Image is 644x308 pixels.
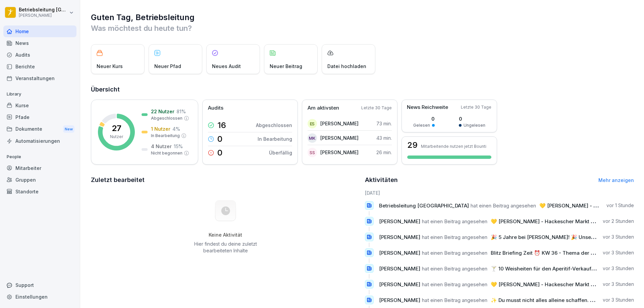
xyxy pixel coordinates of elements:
[3,61,76,72] a: Berichte
[464,122,485,128] p: Ungelesen
[379,265,420,272] span: [PERSON_NAME]
[217,135,222,143] p: 0
[327,63,366,70] p: Datei hochladen
[154,63,181,70] p: Neuer Pfad
[379,234,420,240] span: [PERSON_NAME]
[320,149,359,156] p: [PERSON_NAME]
[422,281,487,288] span: hat einen Beitrag angesehen
[212,63,241,70] p: Neues Audit
[3,174,76,186] a: Gruppen
[269,149,292,156] p: Überfällig
[376,134,392,141] p: 43 min.
[365,189,634,196] h6: [DATE]
[151,150,182,156] p: Nicht begonnen
[151,125,170,132] p: 1 Nutzer
[421,144,486,149] p: Mitarbeitende nutzen jetzt Bounti
[3,279,76,291] div: Support
[3,123,76,135] div: Dokumente
[376,120,392,127] p: 73 min.
[603,234,634,240] p: vor 3 Stunden
[192,241,259,254] p: Hier findest du deine zuletzt bearbeiteten Inhalte
[320,120,359,127] p: [PERSON_NAME]
[192,232,259,238] h5: Keine Aktivität
[3,186,76,197] a: Standorte
[422,297,487,303] span: hat einen Beitrag angesehen
[217,121,226,129] p: 16
[407,141,418,149] h3: 29
[91,12,634,23] h1: Guten Tag, Betriebsleitung
[308,148,317,157] div: SS
[603,297,634,303] p: vor 3 Stunden
[361,105,392,111] p: Letzte 30 Tage
[422,218,487,225] span: hat einen Beitrag angesehen
[172,125,180,132] p: 4 %
[413,115,435,122] p: 0
[3,135,76,147] a: Automatisierungen
[176,108,186,115] p: 81 %
[308,104,339,112] p: Am aktivsten
[3,111,76,123] a: Pfade
[270,63,302,70] p: Neuer Beitrag
[258,135,292,142] p: In Bearbeitung
[63,125,74,133] div: New
[379,281,420,288] span: [PERSON_NAME]
[3,25,76,37] a: Home
[413,122,430,128] p: Gelesen
[471,202,536,209] span: hat einen Beitrag angesehen
[151,115,182,121] p: Abgeschlossen
[422,265,487,272] span: hat einen Beitrag angesehen
[606,202,634,209] p: vor 1 Stunde
[3,291,76,303] a: Einstellungen
[91,175,360,185] h2: Zuletzt bearbeitet
[208,104,223,112] p: Audits
[422,234,487,240] span: hat einen Beitrag angesehen
[3,37,76,49] a: News
[3,151,76,162] p: People
[151,143,172,150] p: 4 Nutzer
[19,13,68,18] p: [PERSON_NAME]
[603,281,634,288] p: vor 3 Stunden
[598,177,634,183] a: Mehr anzeigen
[97,63,123,70] p: Neuer Kurs
[217,149,222,157] p: 0
[91,23,634,34] p: Was möchtest du heute tun?
[379,297,420,303] span: [PERSON_NAME]
[365,175,398,185] h2: Aktivitäten
[3,49,76,61] a: Audits
[459,115,485,122] p: 0
[91,85,634,94] h2: Übersicht
[3,123,76,135] a: DokumenteNew
[3,162,76,174] a: Mitarbeiter
[379,202,469,209] span: Betriebsleitung [GEOGRAPHIC_DATA]
[256,122,292,129] p: Abgeschlossen
[110,134,123,140] p: Nutzer
[376,149,392,156] p: 26 min.
[112,124,121,132] p: 27
[320,134,359,141] p: [PERSON_NAME]
[308,119,317,128] div: ES
[174,143,183,150] p: 15 %
[461,104,491,110] p: Letzte 30 Tage
[603,249,634,256] p: vor 3 Stunden
[422,250,487,256] span: hat einen Beitrag angesehen
[603,265,634,272] p: vor 3 Stunden
[3,100,76,111] a: Kurse
[407,104,448,111] p: News Reichweite
[19,7,68,13] p: Betriebsleitung [GEOGRAPHIC_DATA]
[379,250,420,256] span: [PERSON_NAME]
[603,218,634,225] p: vor 2 Stunden
[3,89,76,100] p: Library
[3,72,76,84] a: Veranstaltungen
